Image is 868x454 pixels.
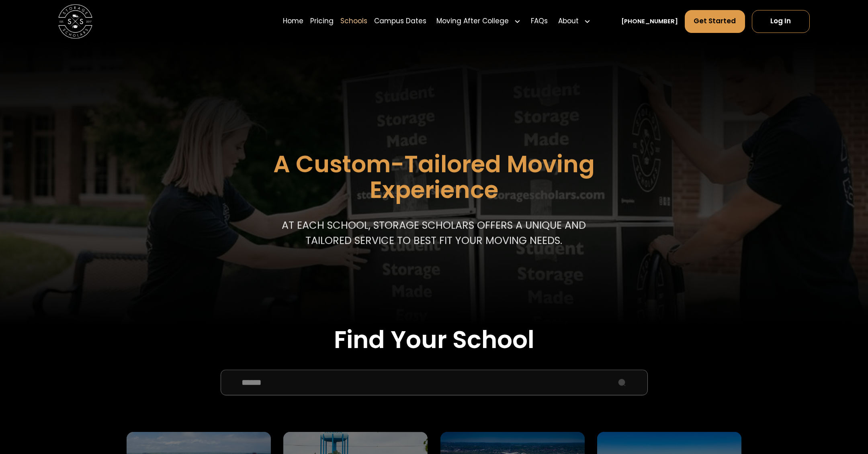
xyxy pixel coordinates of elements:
[555,9,594,33] div: About
[685,10,745,33] a: Get Started
[340,9,367,33] a: Schools
[310,9,334,33] a: Pricing
[558,16,579,26] div: About
[58,4,92,39] a: home
[58,4,92,39] img: Storage Scholars main logo
[436,16,509,26] div: Moving After College
[278,217,590,248] p: At each school, storage scholars offers a unique and tailored service to best fit your Moving needs.
[283,9,303,33] a: Home
[229,151,639,203] h1: A Custom-Tailored Moving Experience
[127,326,741,354] h2: Find Your School
[752,10,810,33] a: Log In
[374,9,426,33] a: Campus Dates
[433,9,524,33] div: Moving After College
[531,9,548,33] a: FAQs
[621,17,678,26] a: [PHONE_NUMBER]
